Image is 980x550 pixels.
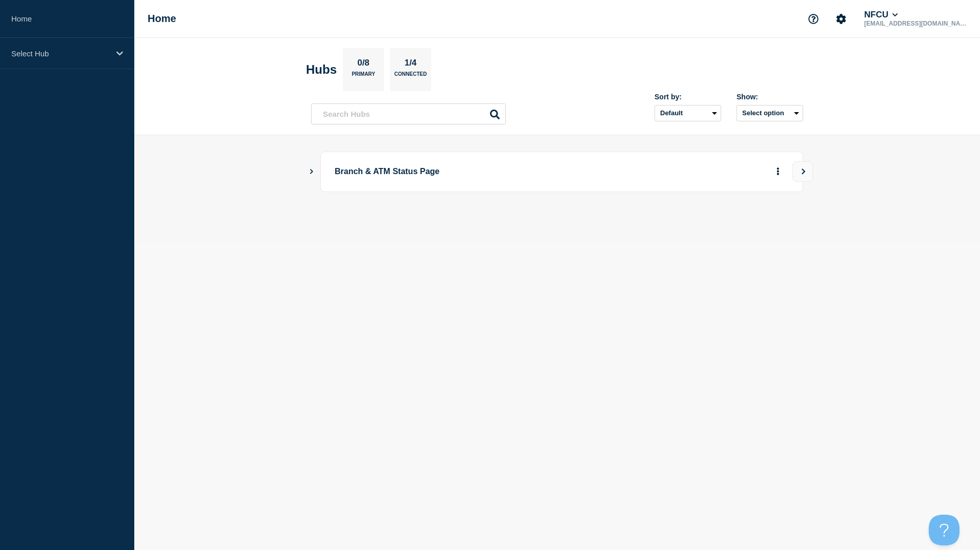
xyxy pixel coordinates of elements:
[830,8,852,30] button: Account settings
[335,162,618,181] p: Branch & ATM Status Page
[148,13,176,25] h1: Home
[862,20,969,27] p: [EMAIL_ADDRESS][DOMAIN_NAME]
[803,8,824,30] button: Support
[771,162,785,181] button: More actions
[394,71,426,82] p: Connected
[354,58,374,71] p: 0/8
[352,71,375,82] p: Primary
[862,10,900,20] button: NFCU
[11,49,110,58] p: Select Hub
[929,515,959,545] iframe: Help Scout Beacon - Open
[655,93,721,101] div: Sort by:
[306,62,337,77] h2: Hubs
[401,58,421,71] p: 1/4
[655,105,721,121] select: Sort by
[311,103,506,124] input: Search Hubs
[737,93,803,101] div: Show:
[792,161,813,182] button: View
[737,105,803,121] button: Select option
[309,168,314,176] button: Show Connected Hubs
